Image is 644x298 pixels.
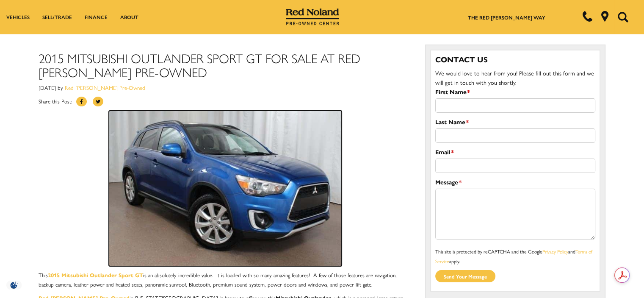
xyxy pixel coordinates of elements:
input: Send your message [435,270,495,282]
span: [DATE] [39,84,56,92]
section: Click to Open Cookie Consent Modal [4,281,24,290]
label: Last Name [435,117,469,126]
img: Red Noland Pre-Owned [286,8,339,25]
span: by [58,84,63,92]
label: First Name [435,87,470,96]
span: We would love to hear from you! Please fill out this form and we will get in touch with you shortly. [435,69,594,86]
h1: 2015 Mitsubishi Outlander Sport GT For Sale at Red [PERSON_NAME] Pre-Owned [39,51,412,79]
a: Red [PERSON_NAME] Pre-Owned [65,84,145,92]
img: Opt-Out Icon [4,281,24,290]
small: This site is protected by reCAPTCHA and the Google and apply. [435,248,592,265]
button: Open the search field [614,0,631,33]
a: Terms of Service [435,248,592,265]
h3: Contact Us [435,55,595,64]
a: The Red [PERSON_NAME] Way [468,14,545,21]
a: Red Noland Pre-Owned [286,11,339,20]
p: This is an absolutely incredible value. It is loaded with so many amazing features! A few of thos... [39,270,412,289]
a: 2015 Mitsubishi Outlander Sport GT [48,271,143,279]
img: Used 2015 Mitsubishi Outlander Sport GT [109,111,342,266]
div: Share this Post: [39,97,412,111]
label: Email [435,147,454,156]
label: Message [435,177,462,187]
a: Privacy Policy [542,248,568,255]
